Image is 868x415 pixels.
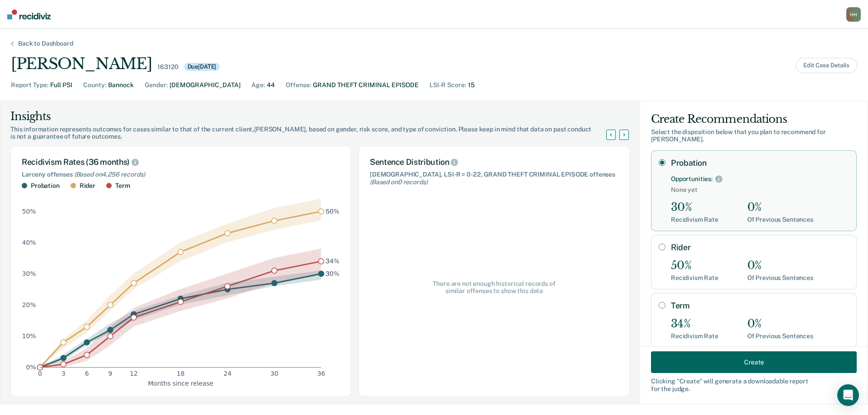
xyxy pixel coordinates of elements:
[7,9,51,19] img: Recidiviz
[286,80,311,90] div: Offense :
[429,80,466,90] div: LSI-R Score :
[671,259,718,272] div: 50%
[671,274,718,282] div: Recidivism Rate
[11,80,48,90] div: Report Type :
[651,112,857,126] div: Create Recommendations
[22,238,36,246] text: 40%
[671,201,718,214] div: 30%
[671,216,718,224] div: Recidivism Rate
[148,379,213,387] text: Months since release
[325,270,340,277] text: 30%
[747,201,813,214] div: 0%
[747,317,813,331] div: 0%
[130,370,138,377] text: 12
[671,301,849,311] label: Term
[671,186,849,194] span: None yet
[22,270,36,277] text: 30%
[370,178,427,186] span: (Based on 0 records )
[846,7,861,22] button: HH
[115,182,130,190] div: Term
[145,80,168,90] div: Gender :
[31,182,60,190] div: Probation
[747,259,813,272] div: 0%
[837,384,859,406] div: Open Intercom Messenger
[796,58,857,73] button: Edit Case Details
[108,80,134,90] div: Bannock
[184,63,220,71] div: Due [DATE]
[22,301,36,308] text: 20%
[10,126,617,141] div: This information represents outcomes for cases similar to that of the current client, [PERSON_NAM...
[177,370,185,377] text: 18
[747,274,813,282] div: Of Previous Sentences
[22,332,36,340] text: 10%
[10,109,617,124] div: Insights
[313,80,419,90] div: GRAND THEFT CRIMINAL EPISODE
[40,199,321,367] g: area
[651,128,857,144] div: Select the disposition below that you plan to recommend for [PERSON_NAME] .
[747,332,813,340] div: Of Previous Sentences
[747,216,813,224] div: Of Previous Sentences
[671,242,849,252] label: Rider
[267,80,275,90] div: 44
[26,364,36,371] text: 0%
[468,80,475,90] div: 15
[11,55,152,73] div: [PERSON_NAME]
[22,207,36,370] g: y-axis tick label
[22,207,36,214] text: 50%
[7,40,84,47] div: Back to Dashboard
[370,157,618,167] div: Sentence Distribution
[74,171,145,178] span: (Based on 4,256 records )
[325,257,340,265] text: 34%
[22,157,340,167] div: Recidivism Rates (36 months)
[430,280,559,295] span: There are not enough historical records of similar offenses to show this data
[325,207,340,277] g: text
[108,370,113,377] text: 9
[157,63,178,71] div: 163120
[251,80,265,90] div: Age :
[325,207,340,214] text: 50%
[38,370,325,377] g: x-axis tick label
[317,370,325,377] text: 36
[651,351,857,373] button: Create
[370,171,618,186] div: [DEMOGRAPHIC_DATA], LSI-R = 0-22, GRAND THEFT CRIMINAL EPISODE offenses
[83,80,106,90] div: County :
[148,379,213,387] g: x-axis label
[671,158,849,168] label: Probation
[170,80,241,90] div: [DEMOGRAPHIC_DATA]
[671,317,718,331] div: 34%
[50,80,72,90] div: Full PSI
[80,182,95,190] div: Rider
[223,370,231,377] text: 24
[671,175,712,183] div: Opportunities:
[671,332,718,340] div: Recidivism Rate
[22,171,340,178] div: Larceny offenses
[38,370,42,377] text: 0
[61,370,66,377] text: 3
[846,7,861,22] div: H H
[270,370,278,377] text: 30
[651,378,857,393] div: Clicking " Create " will generate a downloadable report for the judge.
[85,370,89,377] text: 6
